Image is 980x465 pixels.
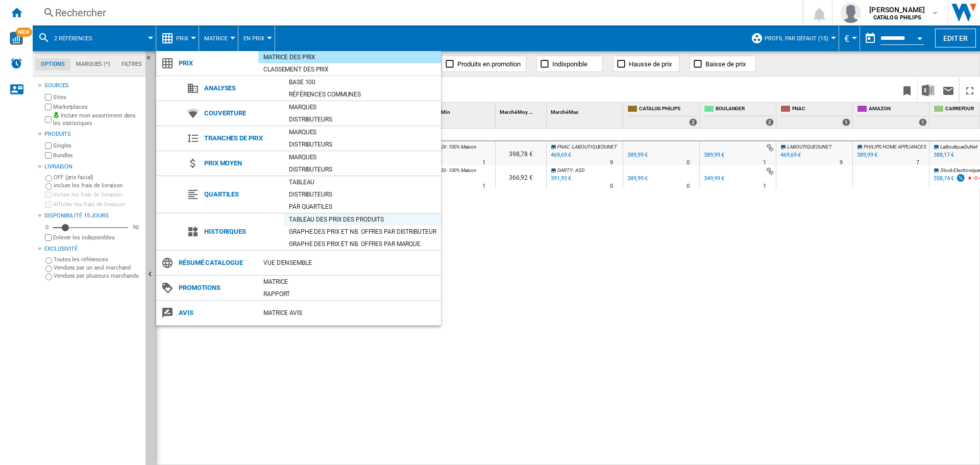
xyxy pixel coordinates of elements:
[174,281,258,295] span: Promotions
[199,81,284,95] span: Analyses
[258,52,441,62] div: Matrice des prix
[174,306,258,320] span: Avis
[284,77,441,87] div: Base 100
[284,152,441,162] div: Marques
[284,177,441,187] div: Tableau
[284,214,441,225] div: Tableau des prix des produits
[284,127,441,137] div: Marques
[284,89,441,100] div: Références communes
[258,277,441,287] div: Matrice
[199,187,284,202] span: Quartiles
[199,131,284,145] span: Tranches de prix
[284,239,441,249] div: Graphe des prix et nb. offres par marque
[258,308,441,318] div: Matrice AVIS
[258,64,441,75] div: Classement des prix
[284,227,441,237] div: Graphe des prix et nb. offres par distributeur
[199,106,284,120] span: Couverture
[258,258,441,268] div: Vue d'ensemble
[199,225,284,239] span: Historiques
[284,114,441,125] div: Distributeurs
[258,289,441,299] div: Rapport
[284,164,441,175] div: Distributeurs
[284,189,441,200] div: Distributeurs
[284,139,441,150] div: Distributeurs
[174,256,258,270] span: Résumé catalogue
[284,202,441,212] div: Par quartiles
[199,156,284,170] span: Prix moyen
[174,56,258,70] span: Prix
[284,102,441,112] div: Marques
